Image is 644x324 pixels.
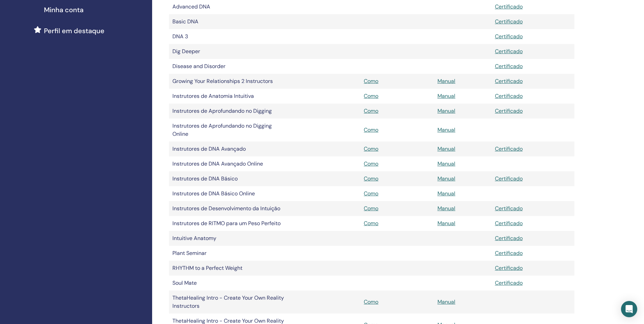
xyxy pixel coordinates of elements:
a: Certificado [495,92,523,100]
a: Manual [437,160,455,167]
a: Certificado [495,145,523,152]
a: Como [364,220,378,227]
td: RHYTHM to a Perfect Weight [169,261,291,276]
td: Instrutores de Aprofundando no Digging [169,104,291,118]
a: Certificado [495,33,523,40]
a: Manual [437,220,455,227]
td: Instrutores de DNA Avançado [169,142,291,156]
td: Soul Mate [169,276,291,290]
a: Como [364,175,378,182]
a: Como [364,160,378,167]
td: DNA 3 [169,29,291,44]
div: Open Intercom Messenger [621,301,637,317]
a: Manual [437,298,455,305]
a: Manual [437,126,455,133]
span: Perfil em destaque [44,26,104,36]
a: Certificado [495,175,523,182]
a: Como [364,145,378,152]
a: Certificado [495,3,523,10]
a: Certificado [495,48,523,55]
a: Como [364,78,378,85]
span: Minha conta [44,5,84,15]
a: Certificado [495,264,523,272]
a: Certificado [495,250,523,257]
a: Manual [437,107,455,114]
a: Como [364,205,378,212]
td: Instrutores de DNA Avançado Online [169,156,291,171]
td: Instrutores de Aprofundando no Digging Online [169,118,291,142]
a: Manual [437,190,455,197]
td: Plant Seminar [169,246,291,261]
a: Certificado [495,18,523,25]
a: Manual [437,205,455,212]
a: Como [364,92,378,100]
a: Manual [437,92,455,100]
td: Growing Your Relationships 2 Instructors [169,74,291,89]
a: Manual [437,145,455,152]
td: Instrutores de Anatomia Intuitiva [169,89,291,104]
td: Instrutores de Desenvolvimento da Intuição [169,201,291,216]
td: Instrutores de DNA Básico Online [169,186,291,201]
td: Disease and Disorder [169,59,291,74]
a: Certificado [495,279,523,286]
a: Como [364,190,378,197]
a: Certificado [495,205,523,212]
a: Como [364,298,378,305]
a: Certificado [495,78,523,85]
a: Certificado [495,63,523,70]
td: Basic DNA [169,14,291,29]
td: ThetaHealing Intro - Create Your Own Reality Instructors [169,290,291,314]
td: Dig Deeper [169,44,291,59]
a: Como [364,126,378,133]
td: Instrutores de RITMO para um Peso Perfeito [169,216,291,231]
a: Certificado [495,220,523,227]
a: Manual [437,175,455,182]
a: Manual [437,78,455,85]
a: Como [364,107,378,114]
td: Intuitive Anatomy [169,231,291,246]
td: Instrutores de DNA Básico [169,171,291,186]
a: Certificado [495,107,523,114]
a: Certificado [495,235,523,242]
